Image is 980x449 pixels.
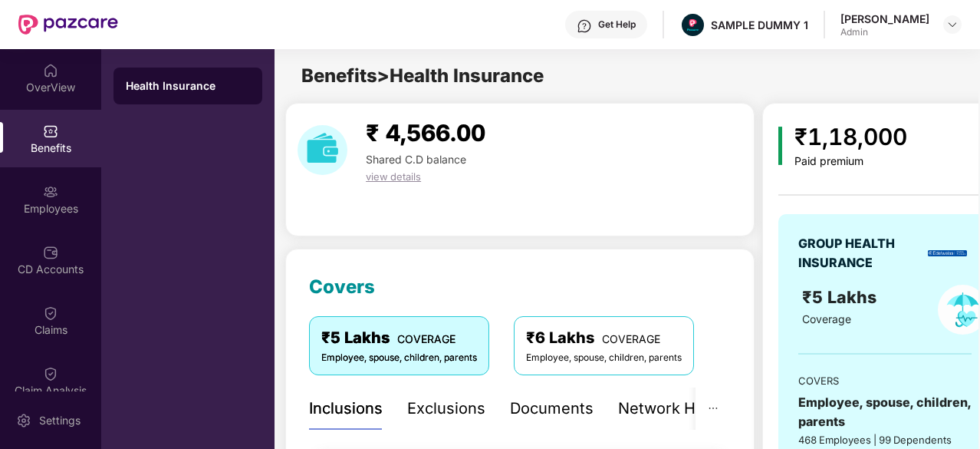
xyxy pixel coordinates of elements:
div: Settings [35,413,85,428]
div: Admin [840,26,929,38]
div: ₹6 Lakhs [526,326,682,350]
div: SAMPLE DUMMY 1 [711,18,808,32]
span: ₹ 4,566.00 [366,119,485,147]
img: svg+xml;base64,PHN2ZyBpZD0iSG9tZSIgeG1sbnM9Imh0dHA6Ly93d3cudzMub3JnLzIwMDAvc3ZnIiB3aWR0aD0iMjAiIG... [43,63,58,78]
div: COVERS [798,373,972,388]
img: svg+xml;base64,PHN2ZyBpZD0iQ2xhaW0iIHhtbG5zPSJodHRwOi8vd3d3LnczLm9yZy8yMDAwL3N2ZyIgd2lkdGg9IjIwIi... [43,366,58,381]
span: COVERAGE [397,332,455,345]
img: svg+xml;base64,PHN2ZyBpZD0iRW1wbG95ZWVzIiB4bWxucz0iaHR0cDovL3d3dy53My5vcmcvMjAwMC9zdmciIHdpZHRoPS... [43,184,58,200]
span: Coverage [802,312,851,325]
div: Employee, spouse, children, parents [526,351,682,365]
img: svg+xml;base64,PHN2ZyBpZD0iRHJvcGRvd24tMzJ4MzIiIHhtbG5zPSJodHRwOi8vd3d3LnczLm9yZy8yMDAwL3N2ZyIgd2... [946,18,959,31]
div: ₹5 Lakhs [321,326,477,350]
div: Employee, spouse, children, parents [321,351,477,365]
span: Covers [309,276,375,298]
div: Documents [510,397,594,421]
div: 468 Employees | 99 Dependents [798,432,972,447]
span: Shared C.D balance [366,153,466,166]
img: svg+xml;base64,PHN2ZyBpZD0iQ0RfQWNjb3VudHMiIGRhdGEtbmFtZT0iQ0QgQWNjb3VudHMiIHhtbG5zPSJodHRwOi8vd3... [43,245,58,260]
img: New Pazcare Logo [18,15,118,35]
img: download [298,125,347,175]
div: [PERSON_NAME] [840,12,929,26]
div: Employee, spouse, children, parents [798,393,972,431]
img: Pazcare_Alternative_logo-01-01.png [682,14,704,36]
div: ₹1,18,000 [794,119,907,155]
span: ₹5 Lakhs [802,287,881,307]
div: Exclusions [407,397,485,421]
div: Network Hospitals [618,397,752,421]
img: svg+xml;base64,PHN2ZyBpZD0iSGVscC0zMngzMiIgeG1sbnM9Imh0dHA6Ly93d3cudzMub3JnLzIwMDAvc3ZnIiB3aWR0aD... [577,18,592,34]
img: svg+xml;base64,PHN2ZyBpZD0iQ2xhaW0iIHhtbG5zPSJodHRwOi8vd3d3LnczLm9yZy8yMDAwL3N2ZyIgd2lkdGg9IjIwIi... [43,305,58,321]
div: Inclusions [309,397,383,421]
img: svg+xml;base64,PHN2ZyBpZD0iU2V0dGluZy0yMHgyMCIgeG1sbnM9Imh0dHA6Ly93d3cudzMub3JnLzIwMDAvc3ZnIiB3aW... [16,413,31,428]
span: COVERAGE [602,332,660,345]
div: Health Insurance [126,78,250,94]
div: GROUP HEALTH INSURANCE [798,234,922,272]
button: ellipsis [696,388,731,430]
span: view details [366,170,421,183]
img: svg+xml;base64,PHN2ZyBpZD0iQmVuZWZpdHMiIHhtbG5zPSJodHRwOi8vd3d3LnczLm9yZy8yMDAwL3N2ZyIgd2lkdGg9Ij... [43,124,58,139]
img: icon [778,127,782,165]
div: Paid premium [794,155,907,168]
img: insurerLogo [928,250,967,256]
span: ellipsis [708,403,719,414]
span: Benefits > Health Insurance [301,64,544,87]
div: Get Help [598,18,636,31]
